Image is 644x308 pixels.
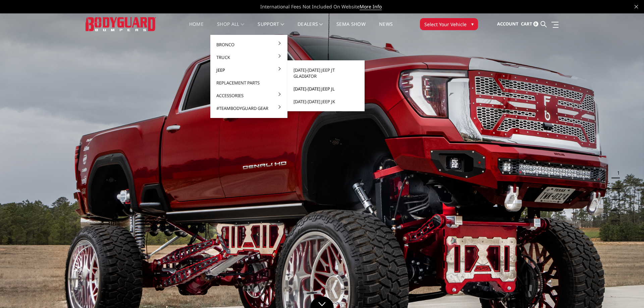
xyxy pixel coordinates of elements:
span: Account [497,21,519,27]
a: Truck [213,51,285,64]
a: [DATE]-[DATE] Jeep JL [290,82,362,95]
span: 0 [533,21,538,26]
span: ▾ [471,20,474,27]
a: Accessories [213,89,285,102]
a: Cart 0 [521,15,538,33]
a: News [379,22,393,35]
button: 3 of 5 [613,189,620,200]
a: Jeep [213,64,285,76]
a: Home [189,22,204,35]
img: BODYGUARD BUMPERS [86,17,156,31]
button: 2 of 5 [613,178,620,189]
span: Select Your Vehicle [424,21,467,28]
button: 4 of 5 [613,200,620,210]
a: [DATE]-[DATE] Jeep JT Gladiator [290,64,362,82]
a: Bronco [213,38,285,51]
a: SEMA Show [336,22,366,35]
a: Account [497,15,519,33]
a: Support [258,22,284,35]
a: Click to Down [310,296,334,308]
button: 1 of 5 [613,168,620,178]
a: Replacement Parts [213,76,285,89]
a: shop all [217,22,244,35]
a: More Info [360,3,382,10]
iframe: Chat Widget [610,276,644,308]
a: [DATE]-[DATE] Jeep JK [290,95,362,108]
span: Cart [521,21,532,27]
button: 5 of 5 [613,210,620,221]
button: Select Your Vehicle [420,18,478,30]
a: #TeamBodyguard Gear [213,102,285,115]
a: Dealers [298,22,323,35]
